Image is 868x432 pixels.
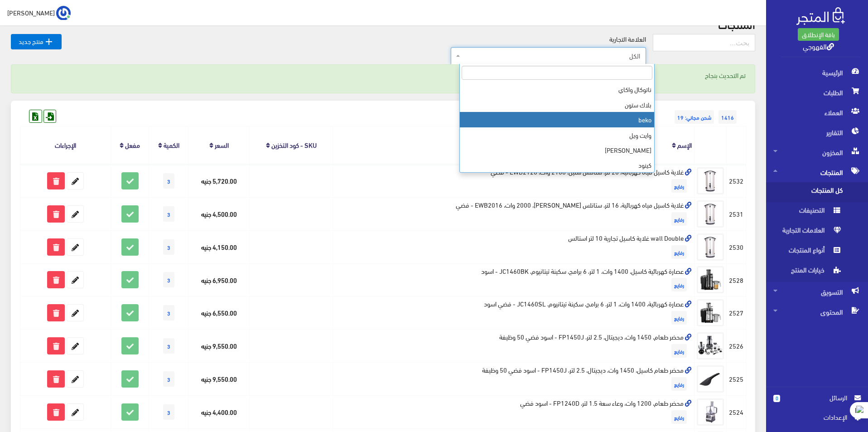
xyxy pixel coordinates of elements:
td: 2524 [727,395,746,428]
td: غلاية كاسيل مياه كهربائية، 20 لتر، ستانلس ستيل، 2100 وات، EWB2120 - فضي [333,164,694,197]
td: wall Double غلایة كاسيل تجاریة 10 لتر استالس [333,230,694,263]
a: الكمية [164,138,179,151]
span: التصنيفات [773,202,842,222]
a: العملاء [766,102,868,122]
span: 0 [773,395,780,402]
a: كل المنتجات [766,182,868,202]
li: [PERSON_NAME] [460,142,654,157]
label: العلامة التجارية [609,34,646,44]
span: رفايع [671,311,687,325]
span: العلامات التجارية [773,222,842,242]
span: خيارات المنتج [773,262,842,282]
a: الرئيسية [766,63,868,83]
a: خيارات المنتج [766,262,868,282]
td: عصارة كهربائية كاسيل، 1400 وات، 1 لتر، 6 برامج، سكينة تيتانيوم، JC1460BK - اسود [333,263,694,296]
li: كينود [460,157,654,172]
img: wall-double-ghlay-tgary-10-ltr-astals.jpg [697,233,724,261]
td: 2532 [727,164,746,197]
span: رفايع [671,212,687,226]
td: 2528 [727,263,746,296]
a: المخزون [766,142,868,162]
td: 4,150.00 جنيه [188,230,250,263]
span: رفايع [671,245,687,259]
a: التصنيفات [766,202,868,222]
a: SKU - كود التخزين [271,138,317,151]
a: السعر [215,138,229,151]
th: الإجراءات [20,126,111,164]
td: 4,500.00 جنيه [188,197,250,230]
span: 3 [163,338,174,354]
span: التقارير [773,122,861,142]
td: 9,550.00 جنيه [188,330,250,363]
a: ... [PERSON_NAME] [7,5,71,20]
span: رفايع [671,377,687,391]
a: منتج جديد [11,34,62,49]
span: الكل [451,47,646,64]
input: بحث... [653,34,755,51]
span: الطلبات [773,83,861,102]
a: الطلبات [766,83,868,102]
i:  [43,36,54,47]
a: اﻹعدادات [773,412,861,427]
img: ... [56,6,71,20]
td: محضر طعام، 1200 وات، وعاء سعة 1.5 لتر، FP1240D - اسود فضي [333,395,694,428]
span: اﻹعدادات [781,412,847,422]
span: 3 [163,371,174,387]
p: تم التحديث بنجاح [20,70,746,80]
td: محضر طعام، 1450 وات، ديجيتال، 2.5 لتر، FP1450J - اسود فضي 50 وظيفة [333,330,694,363]
li: بلاك ستون [460,97,654,112]
span: المحتوى [773,302,861,322]
td: غلاية كاسيل مياه كهربائية، 16 لتر، ستانلس [PERSON_NAME]، 2000 وات، EWB2016 - فضي [333,197,694,230]
span: رفايع [671,344,687,358]
span: المنتجات [773,162,861,182]
td: 2530 [727,230,746,263]
img: . [796,7,845,25]
img: aasar-khrbayy-1400-oat-1-ltr-6-bramg-skyn-tytanyom-jc1460sl-fdy-asod.jpg [697,299,724,326]
img: mhdr-taaam-1450-oat-dygytal-25-ltr-fp1450j-asod-fdy-50-othyf.jpg [697,365,724,393]
span: 3 [163,173,174,189]
a: باقة الإنطلاق [798,28,839,41]
td: عصارة كهربائية، 1400 وات، 1 لتر، 6 برامج، سكينة تيتانيوم، JC1460SL - فضي اسود [333,296,694,330]
td: محضر طعام كاسيل، 1450 وات، ديجيتال، 2.5 لتر، FP1450J - اسود فضي 50 وظيفة [333,363,694,396]
a: المنتجات [766,162,868,182]
img: mhdr-taaam-1450-oat-dygytal-25-ltr-fp1450j-asod-fdy-50-othyf.jpg [697,332,724,359]
li: beko [460,112,654,127]
span: التسويق [773,282,861,302]
span: 3 [163,305,174,320]
li: ناتوكال واكاي [460,82,654,97]
td: 9,550.00 جنيه [188,363,250,396]
a: العلامات التجارية [766,222,868,242]
span: [PERSON_NAME] [7,7,55,18]
td: 4,400.00 جنيه [188,395,250,428]
span: 3 [163,206,174,222]
img: ghlay-myah-khrbayy-20-ltr-stanls-styl-2100-oat-ewb2120-fdy.jpg [697,167,724,194]
a: المحتوى [766,302,868,322]
td: 2527 [727,296,746,330]
span: رفايع [671,278,687,291]
td: 5,720.00 جنيه [188,164,250,197]
span: 3 [163,404,174,420]
a: مفعل [125,138,140,151]
li: وايت ويل [460,127,654,142]
td: 2526 [727,330,746,363]
span: الرئيسية [773,63,861,83]
img: ghlay-myah-khrbayy-16-ltr-stanls-styl-2000-oat-ewb2016-fdy.jpg [697,200,724,228]
img: mhdr-taaam-1200-oat-oaaaaa-saa-15-ltr-fp1240d-asod-fdy.jpg [697,398,724,426]
span: الرسائل [787,393,847,403]
span: 3 [163,239,174,255]
span: 1416 [719,110,737,124]
a: الإسم [677,138,692,151]
td: 2525 [727,363,746,396]
span: العملاء [773,102,861,122]
a: أنواع المنتجات [766,242,868,262]
span: شحن مجاني: 19 [675,110,714,124]
span: رفايع [671,179,687,193]
a: 0 الرسائل [773,393,861,412]
iframe: Drift Widget Chat Controller [11,370,45,404]
span: أنواع المنتجات [773,242,842,262]
span: المخزون [773,142,861,162]
span: 3 [163,272,174,287]
td: 2531 [727,197,746,230]
span: كل المنتجات [773,182,842,202]
td: 6,550.00 جنيه [188,296,250,330]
